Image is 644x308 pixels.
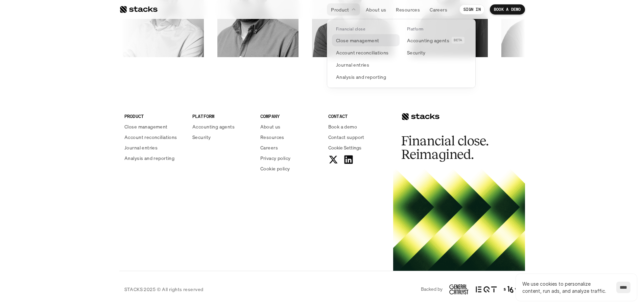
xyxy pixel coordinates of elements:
p: Close management [124,123,168,130]
p: Contact support [328,134,364,141]
span: Cookie Settings [328,144,361,151]
a: Privacy policy [260,155,320,162]
p: Financial close [336,27,365,31]
p: Journal entries [336,61,369,68]
p: COMPANY [260,113,320,120]
p: BOOK A DEMO [494,7,521,12]
p: Cookie policy [260,165,290,172]
p: About us [260,123,281,130]
p: STACKS 2025 © All rights reserved [124,286,204,293]
a: Accounting agents [192,123,252,130]
button: Cookie Trigger [328,144,361,151]
a: BOOK A DEMO [490,4,525,15]
p: Journal entries [124,144,158,151]
a: Resources [260,134,320,141]
p: PLATFORM [192,113,252,120]
a: Account reconciliations [124,134,184,141]
a: Resources [392,3,424,16]
p: CONTACT [328,113,388,120]
a: Careers [426,3,451,16]
a: Account reconciliations [332,46,400,58]
p: Resources [260,134,284,141]
a: Journal entries [332,58,400,71]
a: About us [362,3,390,16]
a: Accounting agentsBETA [403,34,471,46]
p: We use cookies to personalize content, run ads, and analyze traffic. [522,280,610,294]
a: Analysis and reporting [124,155,184,162]
a: Contact support [328,134,388,141]
a: About us [260,123,320,130]
p: Account reconciliations [336,49,389,56]
a: Careers [260,144,320,151]
a: Security [192,134,252,141]
p: Platform [407,27,424,31]
h2: Financial close. Reimagined. [401,134,503,161]
a: Close management [332,34,400,46]
a: Close management [124,123,184,130]
p: Careers [260,144,278,151]
p: Security [407,49,425,56]
a: Book a demo [328,123,388,130]
p: Backed by [421,286,443,292]
p: SIGN IN [463,7,481,12]
p: Analysis and reporting [336,73,386,80]
h2: BETA [454,38,462,42]
p: Accounting agents [192,123,235,130]
p: Accounting agents [407,37,449,44]
p: Privacy policy [260,155,291,162]
p: About us [366,6,386,13]
p: Careers [430,6,447,13]
p: Close management [336,37,379,44]
a: Security [403,46,471,58]
p: Security [192,134,211,141]
p: Account reconciliations [124,134,177,141]
p: Resources [396,6,420,13]
p: Analysis and reporting [124,155,174,162]
p: Book a demo [328,123,357,130]
a: Cookie policy [260,165,320,172]
p: Product [331,6,349,13]
a: Analysis and reporting [332,71,400,83]
p: PRODUCT [124,113,184,120]
a: SIGN IN [459,4,485,15]
a: Journal entries [124,144,184,151]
